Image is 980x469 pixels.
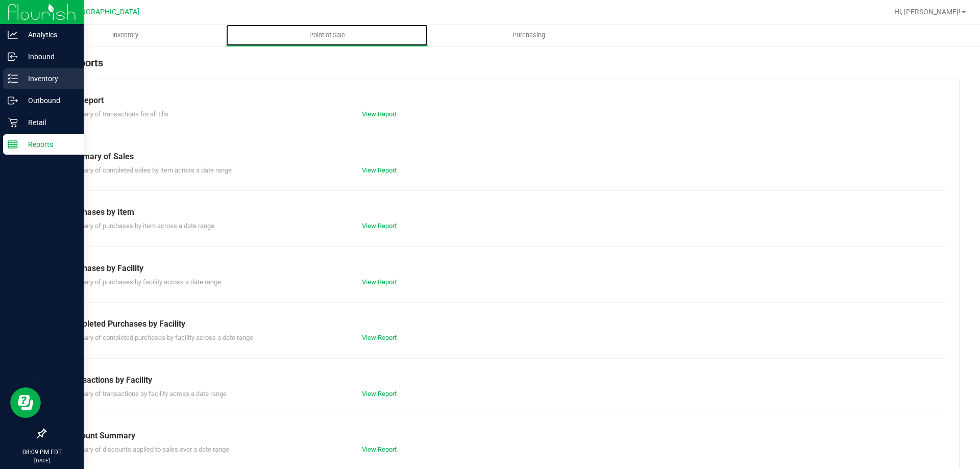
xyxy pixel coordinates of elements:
span: Summary of transactions for all tills [66,110,168,118]
p: Outbound [18,94,79,107]
div: Summary of Sales [66,151,939,163]
p: 08:09 PM EDT [5,448,79,457]
div: Transactions by Facility [66,374,939,386]
inline-svg: Analytics [8,30,18,40]
span: Hi, [PERSON_NAME]! [894,8,961,16]
span: Summary of purchases by facility across a date range [66,278,221,286]
a: View Report [362,166,397,174]
a: Point of Sale [226,24,428,46]
span: Inventory [99,31,152,40]
inline-svg: Outbound [8,95,18,106]
span: Summary of discounts applied to sales over a date range [66,446,229,453]
span: Summary of completed purchases by facility across a date range [66,334,253,341]
span: Summary of transactions by facility across a date range [66,390,227,398]
span: Purchasing [499,31,559,40]
a: View Report [362,278,397,286]
p: Reports [18,138,79,151]
a: View Report [362,446,397,453]
span: Summary of purchases by item across a date range [66,222,214,230]
inline-svg: Retail [8,117,18,128]
p: Analytics [18,29,79,41]
inline-svg: Reports [8,139,18,150]
span: Summary of completed sales by item across a date range [66,166,232,174]
div: Discount Summary [66,430,939,442]
div: Purchases by Facility [66,262,939,275]
a: Purchasing [428,24,629,46]
p: Inventory [18,72,79,85]
a: View Report [362,334,397,341]
a: View Report [362,390,397,398]
div: Till Report [66,94,939,107]
div: Purchases by Item [66,206,939,218]
inline-svg: Inventory [8,73,18,84]
div: POS Reports [45,55,960,79]
a: View Report [362,222,397,230]
p: Inbound [18,51,79,63]
span: [GEOGRAPHIC_DATA] [69,8,139,16]
span: Point of Sale [296,31,359,40]
div: Completed Purchases by Facility [66,318,939,330]
iframe: Resource center [10,387,41,418]
a: View Report [362,110,397,118]
a: Inventory [24,24,226,46]
p: [DATE] [5,457,79,464]
p: Retail [18,116,79,129]
inline-svg: Inbound [8,52,18,62]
